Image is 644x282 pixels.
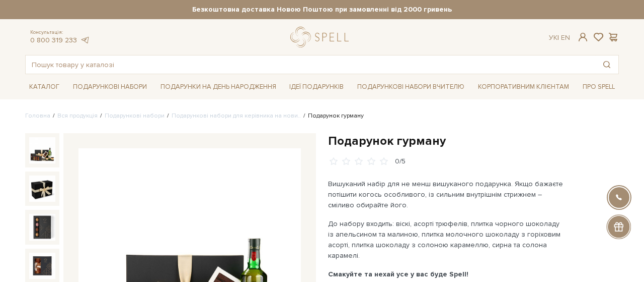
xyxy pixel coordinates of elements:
a: logo [290,27,353,47]
strong: Безкоштовна доставка Новою Поштою при замовленні від 2000 гривень [25,5,619,14]
h1: Подарунок гурману [328,133,619,149]
img: Подарунок гурману [29,137,55,163]
b: Смакуйте та нехай усе у вас буде Spell! [328,270,468,278]
a: Подарункові набори [69,79,151,95]
p: Вишуканий набір для не менш вишуканого подарунка. Якщо бажаєте потішити когось особливого, із сил... [328,179,564,210]
a: Подарункові набори для керівника на нови.. [172,112,301,120]
input: Пошук товару у каталозі [26,55,595,74]
li: Подарунок гурману [301,111,364,121]
a: Подарункові набори [105,112,165,120]
img: Подарунок гурману [29,214,55,240]
a: Ідеї подарунків [285,79,348,95]
a: Корпоративним клієнтам [474,79,573,95]
div: Ук [549,33,570,42]
a: Каталог [25,79,63,95]
div: 0/5 [395,157,406,166]
a: Головна [25,112,50,120]
a: Подарунки на День народження [156,79,280,95]
img: Подарунок гурману [29,253,55,279]
span: Консультація: [30,29,90,36]
a: 0 800 319 233 [30,36,77,44]
p: До набору входить: віскі, асорті трюфелів, плитка чорного шоколаду із апельсином та малиною, плит... [328,218,564,261]
a: En [561,33,570,42]
a: telegram [79,36,90,44]
img: Подарунок гурману [29,176,55,202]
button: Пошук товару у каталозі [595,55,618,74]
a: Про Spell [579,79,619,95]
a: Вся продукція [57,112,98,120]
span: | [557,33,559,42]
a: Подарункові набори Вчителю [353,78,468,95]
